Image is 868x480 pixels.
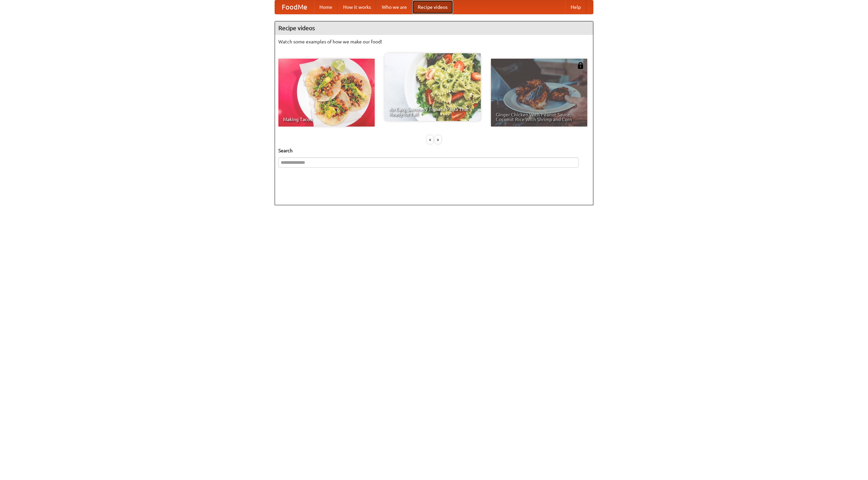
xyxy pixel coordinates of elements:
h4: Recipe videos [275,21,593,35]
div: « [427,135,433,144]
span: An Easy, Summery Tomato Pasta That's Ready for Fall [389,107,476,116]
a: How it works [338,0,376,14]
a: FoodMe [275,0,314,14]
p: Watch some examples of how we make our food! [278,38,590,45]
a: Who we are [376,0,412,14]
img: 483408.png [577,62,584,69]
h5: Search [278,147,590,154]
a: Help [565,0,586,14]
a: Home [314,0,338,14]
a: Recipe videos [412,0,453,14]
span: Making Tacos [283,117,370,122]
a: Making Tacos [278,59,375,127]
a: An Easy, Summery Tomato Pasta That's Ready for Fall [384,53,481,121]
div: » [435,135,441,144]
